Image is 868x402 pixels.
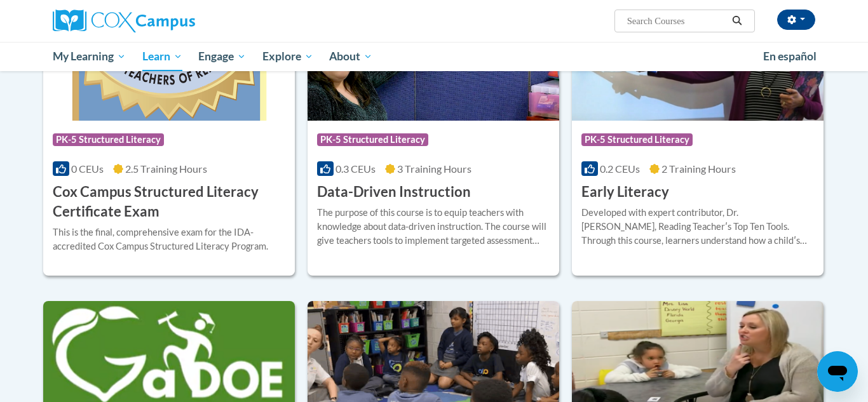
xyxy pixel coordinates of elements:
[600,163,640,175] span: 0.2 CEUs
[397,163,471,175] span: 3 Training Hours
[53,10,195,32] img: Cox Campus
[777,10,815,30] button: Account Settings
[817,351,858,392] iframe: Button to launch messaging window
[190,42,254,71] a: Engage
[53,133,164,146] span: PK-5 Structured Literacy
[661,163,736,175] span: 2 Training Hours
[336,163,376,175] span: 0.3 CEUs
[53,182,285,222] h3: Cox Campus Structured Literacy Certificate Exam
[755,43,825,70] a: En español
[134,42,191,71] a: Learn
[581,133,693,146] span: PK-5 Structured Literacy
[317,133,428,146] span: PK-5 Structured Literacy
[254,42,322,71] a: Explore
[329,49,372,64] span: About
[34,42,834,71] div: Main menu
[125,163,207,175] span: 2.5 Training Hours
[626,13,728,29] input: Search Courses
[317,182,471,202] h3: Data-Driven Instruction
[728,13,747,29] button: Search
[198,49,246,64] span: Engage
[142,49,182,64] span: Learn
[322,42,381,71] a: About
[317,206,550,248] div: The purpose of this course is to equip teachers with knowledge about data-driven instruction. The...
[44,42,134,71] a: My Learning
[763,50,817,63] span: En español
[581,206,814,248] div: Developed with expert contributor, Dr. [PERSON_NAME], Reading Teacherʹs Top Ten Tools. Through th...
[581,182,669,202] h3: Early Literacy
[53,49,126,64] span: My Learning
[53,10,294,32] a: Cox Campus
[71,163,104,175] span: 0 CEUs
[262,49,313,64] span: Explore
[53,225,285,253] div: This is the final, comprehensive exam for the IDA-accredited Cox Campus Structured Literacy Program.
